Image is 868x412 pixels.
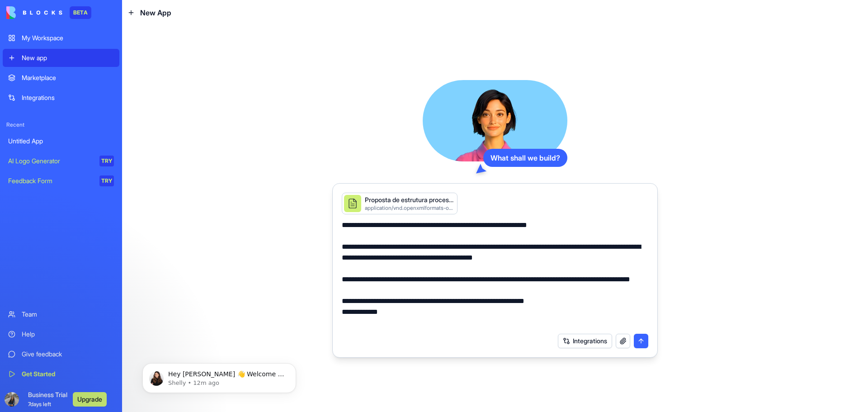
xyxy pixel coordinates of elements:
a: Help [3,325,119,343]
div: Proposta de estrutura processo de iniciação e prototipagem.docx [365,195,453,204]
span: 7 days left [28,401,51,407]
div: TRY [99,156,114,166]
a: New app [3,49,119,67]
a: Give feedback [3,345,119,363]
a: AI Logo GeneratorTRY [3,152,119,170]
div: application/vnd.openxmlformats-officedocument.wordprocessingml.document [365,204,453,212]
a: Team [3,305,119,323]
div: Get Started [22,369,114,379]
a: Get Started [3,365,119,383]
span: Business Trial [28,390,67,408]
a: BETA [6,6,91,19]
img: ACg8ocJS-9hGdOMT5TvBAAAZTVLCPRTcf9IhvAis1Mnt2d6yCdZYbHaQ=s96-c [5,392,19,407]
div: Feedback Form [8,176,93,185]
div: Help [22,330,114,339]
button: Upgrade [73,392,107,407]
a: Marketplace [3,69,119,87]
div: TRY [99,175,114,186]
a: Untitled App [3,132,119,150]
div: Integrations [22,93,114,102]
div: Marketplace [22,73,114,82]
img: logo [6,6,62,19]
div: BETA [70,6,91,19]
div: Give feedback [22,350,114,359]
div: Untitled App [8,137,114,146]
div: My Workspace [22,33,114,43]
span: Recent [3,121,119,128]
a: Integrations [3,89,119,107]
div: New app [22,53,114,62]
span: New App [140,7,171,18]
a: Feedback FormTRY [3,172,119,190]
button: Integrations [558,334,612,348]
div: What shall we build? [483,149,567,167]
div: AI Logo Generator [8,156,93,166]
a: My Workspace [3,29,119,47]
div: Team [22,310,114,319]
iframe: Intercom notifications message [129,344,310,407]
